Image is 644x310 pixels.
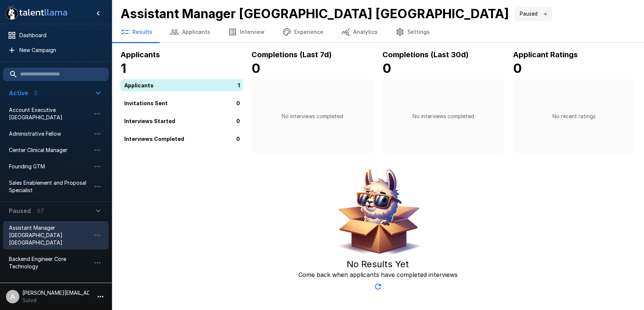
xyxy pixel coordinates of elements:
[513,50,578,59] b: Applicant Ratings
[161,22,219,42] button: Applicants
[298,270,458,279] p: Come back when applicants have completed interviews
[121,50,160,59] b: Applicants
[238,81,240,89] p: 1
[219,22,273,42] button: Interview
[347,258,409,270] h5: No Results Yet
[282,113,343,120] p: No interviews completed
[332,22,387,42] button: Analytics
[515,7,552,21] div: Paused
[121,61,126,76] b: 1
[513,61,522,76] b: 0
[236,135,240,142] p: 0
[382,61,391,76] b: 0
[236,117,240,125] p: 0
[382,50,469,59] b: Completions (Last 30d)
[251,61,260,76] b: 0
[331,165,424,258] img: Animated document
[387,22,439,42] button: Settings
[413,113,474,120] p: No interviews completed
[552,113,596,120] p: No recent ratings
[121,6,509,21] b: Assistant Manager [GEOGRAPHIC_DATA] [GEOGRAPHIC_DATA]
[371,279,385,294] button: Updated Today - 1:51 PM
[112,22,161,42] button: Results
[236,99,240,107] p: 0
[273,22,332,42] button: Experience
[251,50,332,59] b: Completions (Last 7d)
